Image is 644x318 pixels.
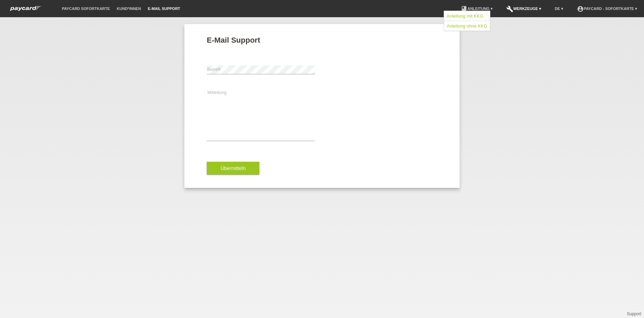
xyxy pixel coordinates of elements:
button: Übermitteln [207,162,259,175]
a: buildWerkzeuge ▾ [503,7,545,11]
i: build [506,6,513,12]
a: Support [627,311,641,316]
a: paycard Sofortkarte [58,7,113,11]
span: Übermitteln [221,166,246,171]
i: book [461,6,468,12]
a: DE ▾ [551,7,567,11]
h1: E-Mail Support [207,36,437,44]
a: paycard Sofortkarte [7,8,45,13]
a: account_circlepaycard - Sofortkarte ▾ [573,7,641,11]
a: Anleitung ohne KKG [447,23,487,29]
img: paycard Sofortkarte [7,5,45,12]
a: bookAnleitung ▾ [457,7,496,11]
a: Anleitung mit KKG [447,13,483,19]
a: Kund*innen [113,7,144,11]
i: account_circle [577,6,584,12]
a: E-Mail Support [144,7,184,11]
